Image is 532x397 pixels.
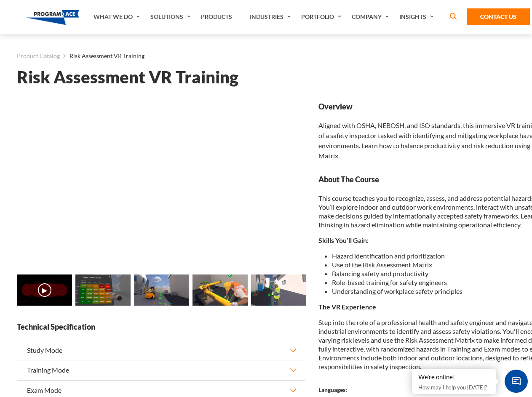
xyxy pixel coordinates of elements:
[418,382,490,392] p: How may I help you [DATE]?
[38,283,51,297] button: ▶
[251,274,306,306] img: Risk Assessment VR Training - Preview 4
[17,360,305,380] button: Training Mode
[17,101,305,264] iframe: Risk Assessment VR Training - Video 0
[17,322,305,332] strong: Technical Specification
[192,274,248,306] img: Risk Assessment VR Training - Preview 3
[75,274,131,306] img: Risk Assessment VR Training - Preview 1
[318,386,347,393] strong: Languages:
[467,8,530,25] a: Contact Us
[17,274,72,306] img: Risk Assessment VR Training - Video 0
[17,51,60,61] a: Product Catalog
[17,341,305,360] button: Study Mode
[134,274,189,306] img: Risk Assessment VR Training - Preview 2
[505,370,528,393] span: Chat Widget
[26,10,80,25] img: Program-Ace
[418,373,490,381] div: We're online!
[60,51,144,61] li: Risk Assessment VR Training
